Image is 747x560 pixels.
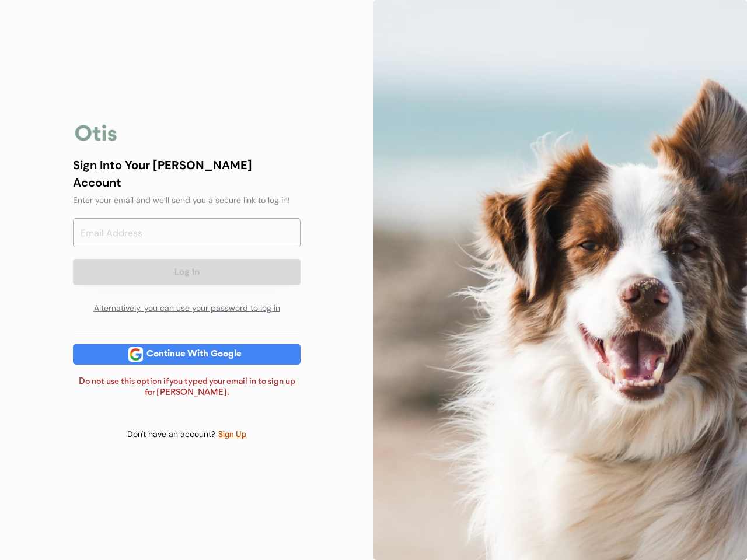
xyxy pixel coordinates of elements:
div: Do not use this option if you typed your email in to sign up for [PERSON_NAME]. [73,376,301,399]
div: Don't have an account? [127,429,218,440]
button: Log In [73,259,301,285]
input: Email Address [73,218,301,247]
div: Sign Into Your [PERSON_NAME] Account [73,156,301,191]
div: Alternatively, you can use your password to log in [73,297,301,320]
div: Enter your email and we’ll send you a secure link to log in! [73,194,301,206]
div: Sign Up [218,428,247,442]
div: Continue With Google [143,350,245,359]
